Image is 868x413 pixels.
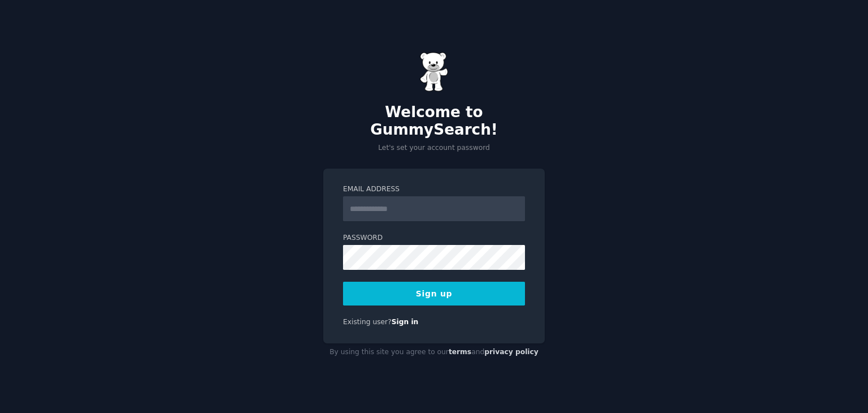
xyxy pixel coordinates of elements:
div: By using this site you agree to our and [323,343,545,362]
label: Password [343,233,525,243]
span: Existing user? [343,318,392,326]
label: Email Address [343,184,525,195]
button: Sign up [343,282,525,306]
p: Let's set your account password [323,143,545,153]
img: Gummy Bear [420,52,448,92]
a: Sign in [392,318,419,326]
a: privacy policy [484,348,539,356]
h2: Welcome to GummySearch! [323,104,545,139]
a: terms [449,348,471,356]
